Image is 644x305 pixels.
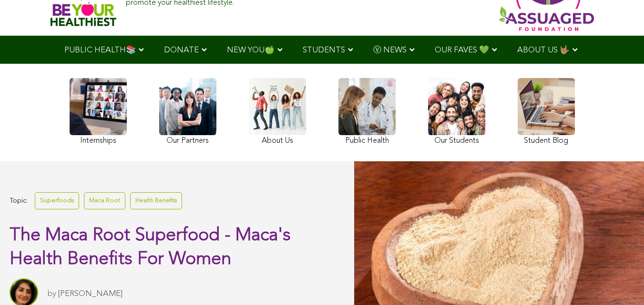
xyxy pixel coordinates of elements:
[48,290,56,298] span: by
[58,290,123,298] a: [PERSON_NAME]
[64,46,136,54] span: PUBLIC HEALTH📚
[164,46,199,54] span: DONATE
[10,195,28,207] span: Topic:
[130,192,182,209] a: Health Benefits
[84,192,125,209] a: Maca Root
[35,192,79,209] a: Superfoods
[10,226,291,268] span: The Maca Root Superfood - Maca's Health Benefits For Women
[51,36,594,64] div: Navigation Menu
[373,46,407,54] span: Ⓥ NEWS
[517,46,570,54] span: ABOUT US 🤟🏽
[227,46,275,54] span: NEW YOU🍏
[435,46,489,54] span: OUR FAVES 💚
[303,46,345,54] span: STUDENTS
[596,259,644,305] iframe: Chat Widget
